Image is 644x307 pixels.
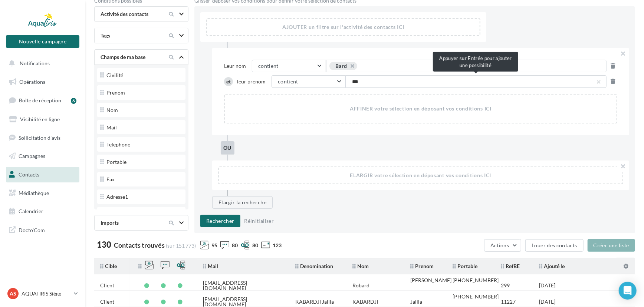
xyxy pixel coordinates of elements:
[19,190,49,196] span: Médiathèque
[6,287,79,301] a: AS AQUATIRIS Siège
[98,10,160,18] div: Activité des contacts
[203,263,218,269] span: Mail
[433,52,518,72] div: Appuyer sur Entrée pour ajouter une possibilité
[352,299,378,304] div: KABARDJI
[100,299,114,304] div: Client
[200,215,240,227] button: Rechercher
[232,242,238,249] span: 80
[19,171,39,178] span: Contacts
[252,242,258,249] span: 80
[501,283,510,288] div: 299
[278,78,298,85] span: contient
[352,263,369,269] span: Nom
[203,280,283,291] div: [EMAIL_ADDRESS][DOMAIN_NAME]
[106,90,125,95] div: Prenom
[258,63,279,69] span: contient
[4,167,81,182] a: Contacts
[19,97,61,103] span: Boîte de réception
[4,185,81,201] a: Médiathèque
[6,35,79,48] button: Nouvelle campagne
[4,222,81,238] a: Docto'Com
[252,60,326,72] button: contient
[224,77,233,86] div: et
[4,112,81,127] a: Visibilité en ligne
[98,53,160,61] div: Champs de ma base
[525,239,583,252] button: Louer des contacts
[19,134,60,141] span: Sollicitation d'avis
[4,56,78,71] button: Notifications
[100,263,117,269] span: Cible
[106,125,117,130] div: Mail
[166,242,196,249] span: (sur 151 773)
[10,290,16,297] span: AS
[295,299,334,304] div: KABARDJI Jalila
[453,278,499,283] div: [PHONE_NUMBER]
[98,32,160,39] div: Tags
[19,79,45,85] span: Opérations
[211,242,217,249] span: 95
[4,92,81,108] a: Boîte de réception6
[237,78,272,85] span: Leur prenom
[484,239,521,252] button: Actions
[19,153,45,159] span: Campagnes
[273,242,282,249] span: 123
[539,283,555,288] div: [DATE]
[106,108,118,113] div: Nom
[97,241,111,249] span: 130
[19,208,43,214] span: Calendrier
[22,290,71,297] p: AQUATIRIS Siège
[221,141,234,155] div: ou
[352,283,369,288] div: Robard
[501,263,520,269] span: RefBE
[19,225,45,235] span: Docto'Com
[106,159,126,165] div: Portable
[335,63,347,69] div: Bard
[410,278,451,283] div: [PERSON_NAME]
[619,282,637,300] div: Open Intercom Messenger
[4,74,81,90] a: Opérations
[100,283,114,288] div: Client
[20,116,60,122] span: Visibilité en ligne
[203,297,283,307] div: [EMAIL_ADDRESS][DOMAIN_NAME]
[106,177,115,182] div: Fax
[106,73,123,78] div: Civilité
[539,263,565,269] span: Ajouté le
[241,217,277,225] button: Réinitialiser
[4,130,81,146] a: Sollicitation d'avis
[295,263,333,269] span: Denomination
[4,148,81,164] a: Campagnes
[501,299,516,304] div: 11227
[4,204,81,219] a: Calendrier
[224,62,252,70] span: Leur nom
[453,294,499,299] div: [PHONE_NUMBER]
[588,239,635,252] button: Créer une liste
[106,142,130,147] div: Telephone
[453,263,477,269] span: Portable
[98,219,160,227] div: Imports
[410,299,422,304] div: Jalila
[212,196,273,209] button: Elargir la recherche
[114,241,165,249] span: Contacts trouvés
[71,98,76,104] div: 6
[20,60,50,66] span: Notifications
[490,242,509,248] span: Actions
[106,194,128,199] div: Adresse1
[272,75,346,88] button: contient
[410,263,434,269] span: Prenom
[539,299,555,304] div: [DATE]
